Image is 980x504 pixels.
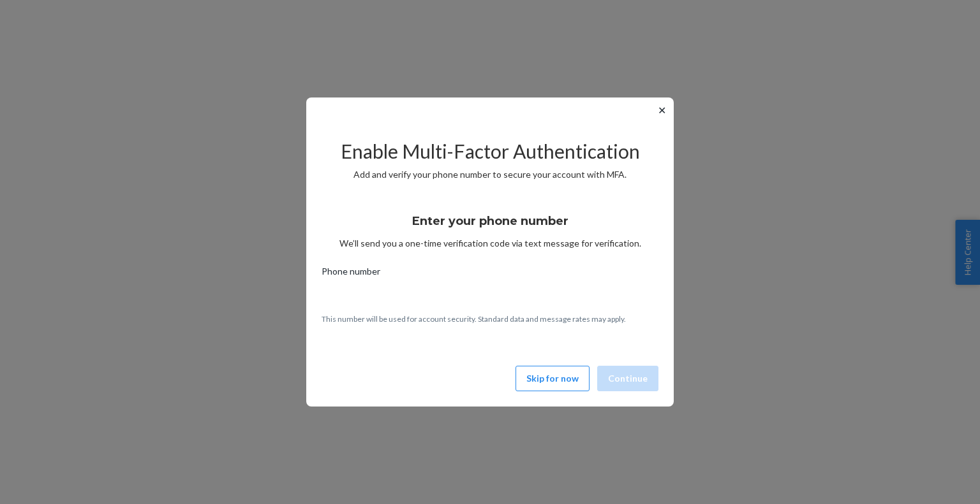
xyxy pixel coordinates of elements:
[597,366,658,391] button: Continue
[412,213,568,229] h3: Enter your phone number
[322,265,380,283] span: Phone number
[322,141,658,162] h2: Enable Multi-Factor Authentication
[322,203,658,250] div: We’ll send you a one-time verification code via text message for verification.
[516,366,590,391] button: Skip for now
[322,313,658,324] p: This number will be used for account security. Standard data and message rates may apply.
[322,168,658,181] p: Add and verify your phone number to secure your account with MFA.
[655,103,669,118] button: ✕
